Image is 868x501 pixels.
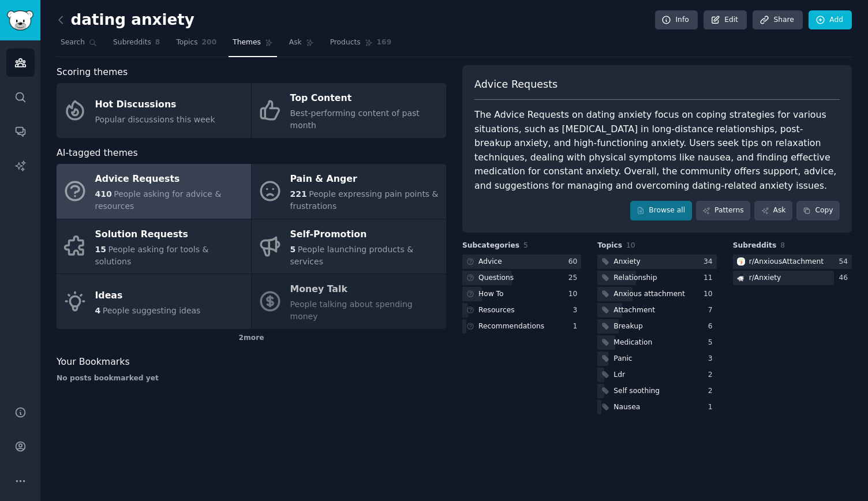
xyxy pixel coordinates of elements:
[733,241,777,251] span: Subreddits
[290,225,440,244] div: Self-Promotion
[57,329,446,347] div: 2 more
[95,245,209,266] span: People asking for tools & solutions
[613,289,685,300] div: Anxious attachment
[733,255,852,269] a: AnxiousAttachmentr/AnxiousAttachment54
[708,370,717,380] div: 2
[95,189,222,211] span: People asking for advice & resources
[462,255,581,269] a: Advice60
[57,83,251,138] a: Hot DiscussionsPopular discussions this week
[252,164,446,219] a: Pain & Anger221People expressing pain points & frustrations
[613,338,652,348] div: Medication
[749,273,781,283] div: r/ Anxiety
[704,289,717,300] div: 10
[613,257,640,267] div: Anxiety
[708,354,717,364] div: 3
[708,321,717,332] div: 6
[377,38,392,48] span: 169
[478,305,515,316] div: Resources
[655,10,698,30] a: Info
[597,335,716,350] a: Medication5
[613,402,640,413] div: Nausea
[613,386,660,397] div: Self soothing
[95,95,215,114] div: Hot Discussions
[330,38,361,48] span: Products
[754,201,792,220] a: Ask
[478,273,514,283] div: Questions
[613,370,625,380] div: Ldr
[478,257,502,267] div: Advice
[597,319,716,334] a: Breakup6
[462,271,581,285] a: Questions25
[708,402,717,413] div: 1
[290,245,296,254] span: 5
[696,201,750,220] a: Patterns
[613,305,655,316] div: Attachment
[597,287,716,301] a: Anxious attachment10
[113,38,151,48] span: Subreddits
[57,355,130,369] span: Your Bookmarks
[7,10,33,31] img: GummySearch logo
[57,11,194,29] h2: dating anxiety
[613,321,642,332] div: Breakup
[704,257,717,267] div: 34
[704,10,747,30] a: Edit
[290,109,420,130] span: Best-performing content of past month
[839,273,852,283] div: 46
[290,89,440,108] div: Top Content
[155,38,160,48] span: 8
[613,354,632,364] div: Panic
[95,286,201,305] div: Ideas
[95,115,215,124] span: Popular discussions this week
[523,241,528,249] span: 5
[290,245,414,266] span: People launching products & services
[568,273,582,283] div: 25
[749,257,824,267] div: r/ AnxiousAttachment
[252,83,446,138] a: Top ContentBest-performing content of past month
[568,257,582,267] div: 60
[109,33,164,57] a: Subreddits8
[57,33,101,57] a: Search
[733,271,852,285] a: Anxietyr/Anxiety46
[462,241,519,251] span: Subcategories
[252,219,446,274] a: Self-Promotion5People launching products & services
[95,306,101,315] span: 4
[573,321,582,332] div: 1
[229,33,277,57] a: Themes
[95,225,245,244] div: Solution Requests
[597,303,716,317] a: Attachment7
[95,170,245,189] div: Advice Requests
[597,368,716,382] a: Ldr2
[474,108,840,193] div: The Advice Requests on dating anxiety focus on coping strategies for various situations, such as ...
[737,257,745,266] img: AnxiousAttachment
[61,38,85,48] span: Search
[796,201,840,220] button: Copy
[326,33,395,57] a: Products169
[708,305,717,316] div: 7
[737,274,745,282] img: Anxiety
[597,384,716,398] a: Self soothing2
[290,189,439,211] span: People expressing pain points & frustrations
[57,274,251,329] a: Ideas4People suggesting ideas
[233,38,261,48] span: Themes
[290,170,440,189] div: Pain & Anger
[573,305,582,316] div: 3
[103,306,201,315] span: People suggesting ideas
[57,373,446,384] div: No posts bookmarked yet
[597,352,716,366] a: Panic3
[626,241,635,249] span: 10
[809,10,852,30] a: Add
[57,146,138,160] span: AI-tagged themes
[462,319,581,334] a: Recommendations1
[95,189,112,199] span: 410
[285,33,318,57] a: Ask
[462,287,581,301] a: How To10
[708,338,717,348] div: 5
[290,189,307,199] span: 221
[57,219,251,274] a: Solution Requests15People asking for tools & solutions
[839,257,852,267] div: 54
[478,321,544,332] div: Recommendations
[57,65,128,80] span: Scoring themes
[780,241,785,249] span: 8
[474,77,558,92] span: Advice Requests
[704,273,717,283] div: 11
